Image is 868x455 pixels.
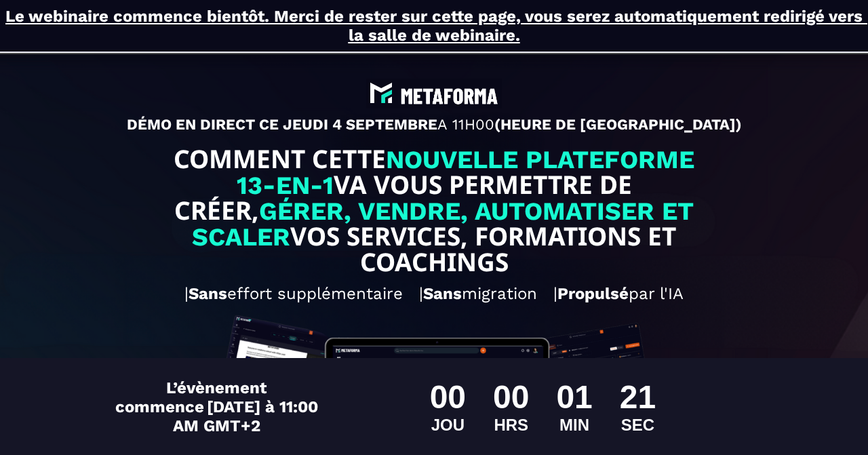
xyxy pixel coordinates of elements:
[437,116,494,133] span: A 11H00
[493,416,529,435] div: HRS
[493,378,529,416] div: 00
[237,145,703,200] span: NOUVELLE PLATEFORME 13-EN-1
[167,143,701,277] text: COMMENT CETTE VA VOUS PERMETTRE DE CRÉER, VOS SERVICES, FORMATIONS ET COACHINGS
[5,7,867,45] u: Le webinaire commence bientôt. Merci de rester sur cette page, vous serez automatiquement redirig...
[557,284,629,303] b: Propulsé
[173,397,318,435] span: [DATE] à 11:00 AM GMT+2
[556,416,592,435] div: MIN
[430,416,466,435] div: JOU
[10,277,858,310] h2: | effort supplémentaire | migration | par l'IA
[423,284,462,303] b: Sans
[10,116,858,133] p: DÉMO EN DIRECT CE JEUDI 4 SEPTEMBRE (HEURE DE [GEOGRAPHIC_DATA])
[430,378,466,416] div: 00
[192,197,701,252] span: GÉRER, VENDRE, AUTOMATISER ET SCALER
[189,284,227,303] b: Sans
[620,416,656,435] div: SEC
[366,79,502,108] img: abe9e435164421cb06e33ef15842a39e_e5ef653356713f0d7dd3797ab850248d_Capture_d%E2%80%99e%CC%81cran_2...
[620,378,656,416] div: 21
[115,378,267,416] span: L’évènement commence
[556,378,592,416] div: 01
